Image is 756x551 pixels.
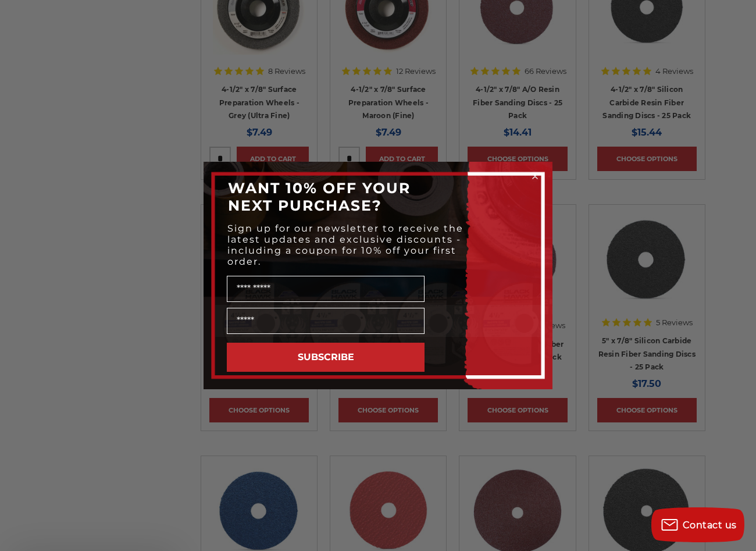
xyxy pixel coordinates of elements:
input: Email [227,308,425,334]
span: Sign up for our newsletter to receive the latest updates and exclusive discounts - including a co... [227,223,463,267]
span: Contact us [683,520,737,531]
span: WANT 10% OFF YOUR NEXT PURCHASE? [228,179,411,214]
button: SUBSCRIBE [227,343,425,372]
button: Contact us [651,507,744,542]
button: Close dialog [529,170,541,182]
